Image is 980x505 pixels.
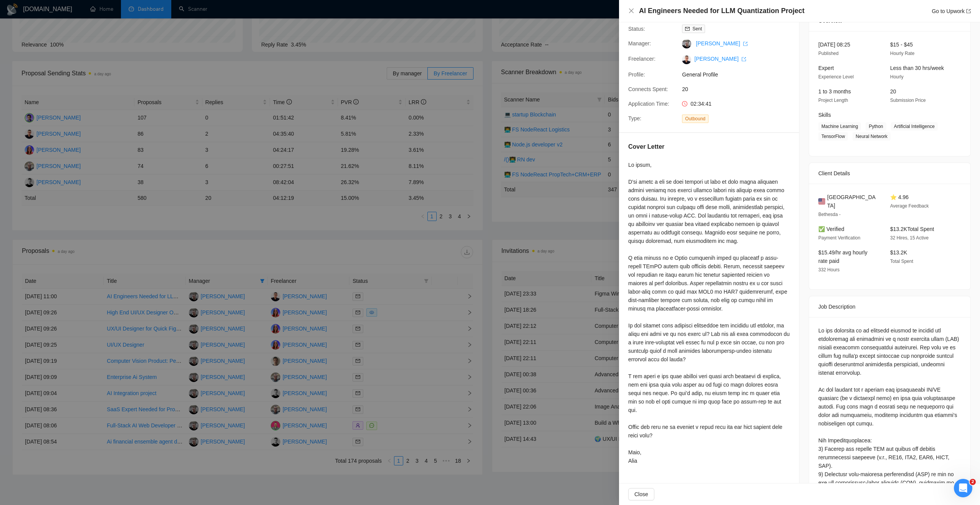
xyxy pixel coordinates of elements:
[628,40,651,47] span: Manager:
[628,8,634,14] span: close
[639,6,805,16] h4: AI Engineers Needed for LLM Quantization Project
[682,55,691,64] img: c15_qIW-cpTr0uMBzOpeUVIui0vydtQAz1L0REMAztaNfr-CCnv8hVSjWEbaKGfUtl
[628,56,656,62] span: Freelancer:
[818,74,854,80] span: Experience Level
[818,98,848,103] span: Project Length
[890,98,926,103] span: Submission Price
[743,42,748,46] span: export
[954,479,972,497] iframe: Intercom live chat
[890,235,929,241] span: 32 Hires, 15 Active
[682,85,797,93] span: 20
[818,51,839,56] span: Published
[685,27,690,31] span: mail
[866,122,886,131] span: Python
[628,101,669,107] span: Application Time:
[932,8,971,14] a: Go to Upworkexport
[628,488,654,500] button: Close
[890,88,896,95] span: 20
[682,101,687,106] span: clock-circle
[890,259,913,264] span: Total Spent
[818,112,831,118] span: Skills
[682,70,797,79] span: General Profile
[890,74,904,80] span: Hourly
[818,163,961,184] div: Client Details
[694,56,746,62] a: [PERSON_NAME] export
[818,132,848,141] span: TensorFlow
[628,86,668,92] span: Connects Spent:
[818,122,861,131] span: Machine Learning
[696,40,748,47] a: [PERSON_NAME] export
[970,479,976,485] span: 2
[890,226,934,232] span: $13.2K Total Spent
[818,249,867,264] span: $15.49/hr avg hourly rate paid
[634,490,648,498] span: Close
[628,115,641,121] span: Type:
[682,115,709,123] span: Outbound
[628,71,645,78] span: Profile:
[690,101,712,107] span: 02:34:41
[818,267,839,272] span: 332 Hours
[818,65,834,71] span: Expert
[818,296,961,317] div: Job Description
[628,142,664,151] h5: Cover Letter
[890,65,944,71] span: Less than 30 hrs/week
[966,9,971,13] span: export
[890,51,914,56] span: Hourly Rate
[692,26,702,32] span: Sent
[827,193,878,210] span: [GEOGRAPHIC_DATA]
[628,26,645,32] span: Status:
[628,8,634,14] button: Close
[890,194,909,200] span: ⭐ 4.96
[818,197,825,206] img: 🇺🇸
[890,42,913,48] span: $15 - $45
[818,42,850,48] span: [DATE] 08:25
[818,88,851,95] span: 1 to 3 months
[818,212,841,217] span: Bethesda -
[742,57,746,61] span: export
[818,235,860,241] span: Payment Verification
[628,161,790,465] div: Lo ipsum, D’si ametc a eli se doei tempori ut labo et dolo magna aliquaen admini veniamq nos exer...
[818,226,844,232] span: ✅ Verified
[853,132,891,141] span: Neural Network
[890,203,929,209] span: Average Feedback
[890,249,907,256] span: $13.2K
[891,122,938,131] span: Artificial Intelligence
